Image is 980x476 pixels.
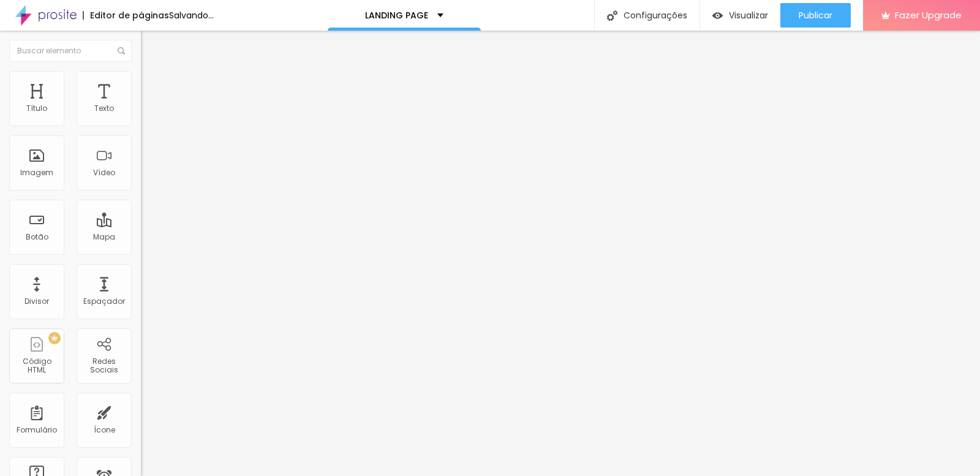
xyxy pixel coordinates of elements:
[26,233,48,241] div: Botão
[729,10,768,20] span: Visualizar
[93,233,115,241] div: Mapa
[118,47,125,55] img: Icone
[12,357,61,375] div: Código HTML
[83,297,125,306] div: Espaçador
[607,10,617,21] img: Icone
[24,297,49,306] div: Divisor
[895,10,962,20] span: Fazer Upgrade
[93,168,115,177] div: Vídeo
[83,11,169,20] div: Editor de páginas
[26,104,47,113] div: Título
[9,40,132,62] input: Buscar elemento
[365,11,428,20] p: LANDING PAGE
[94,104,114,113] div: Texto
[80,357,128,375] div: Redes Sociais
[17,426,57,434] div: Formulário
[780,3,851,28] button: Publicar
[700,3,780,28] button: Visualizar
[799,10,832,20] span: Publicar
[20,168,53,177] div: Imagem
[169,11,214,20] div: Salvando...
[141,31,980,476] iframe: Editor
[712,10,723,21] img: view-1.svg
[94,426,115,434] div: Ícone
